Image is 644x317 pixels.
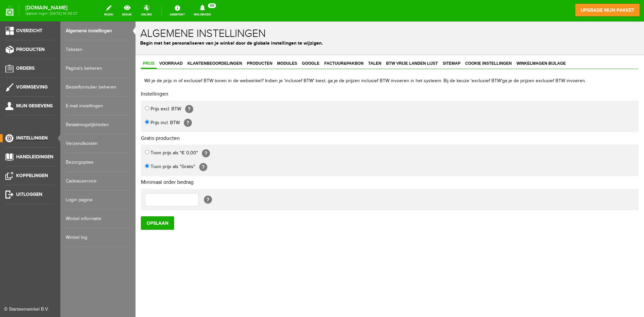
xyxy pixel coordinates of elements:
a: Algemene instellingen [66,21,130,40]
label: Toon prijs als "€ 0,00" [15,128,62,135]
a: online [137,3,156,18]
a: Factuur&Pakbon [187,38,230,47]
a: Assistent [166,3,189,18]
span: Handleidingen [16,154,53,160]
a: Teksten [66,40,130,59]
span: Cookie instellingen [328,40,378,44]
a: Winkel informatie [66,209,130,228]
a: Betaalmogelijkheden [66,115,130,134]
div: Wil je de prijs in of exclusief BTW tonen in de webwinkel? Indien je 'inclusief BTW' kiest, ga je... [5,53,503,66]
span: Voorraad [22,40,49,44]
a: Pagina's beheren [66,59,130,78]
span: Mijn gegevens [16,103,53,109]
a: Login pagina [66,191,130,209]
a: bekijk [118,3,136,18]
input: Opslaan [5,195,39,208]
span: Sitemap [305,40,327,44]
span: [?] [64,142,72,150]
a: Cadeauservice [66,172,130,191]
span: Producten [16,47,45,52]
h1: Algemene instellingen [5,6,504,18]
span: laatste login: [DATE] 14:30:27 [25,12,77,15]
span: [?] [66,128,74,136]
span: Orders [16,65,35,71]
span: Koppelingen [16,173,48,178]
span: Factuur&Pakbon [187,40,230,44]
span: 115 [208,3,216,8]
a: Sitemap [305,38,327,47]
span: Producten [109,40,139,44]
a: Meldingen115 [190,3,215,18]
p: Begin met het personaliseren van je winkel door de globale instellingen te wijzigen. [5,18,504,25]
a: Klantenbeoordelingen [50,38,109,47]
a: BTW vrije landen lijst [249,38,305,47]
a: Winkelwagen bijlage [379,38,432,47]
a: Talen [231,38,248,47]
span: Modules [140,40,164,44]
span: Klantenbeoordelingen [50,40,109,44]
span: Vormgeving [16,84,48,90]
a: Modules [140,38,164,47]
h2: Instellingen [5,70,503,76]
span: [?] [50,84,58,92]
a: Producten [109,38,139,47]
span: Google [164,40,186,44]
a: Bestelformulier beheren [66,78,130,97]
span: Instellingen [16,135,48,141]
span: Winkelwagen bijlage [379,40,432,44]
a: Google [164,38,186,47]
label: Prijs incl. BTW [15,98,44,105]
span: BTW vrije landen lijst [249,40,305,44]
a: wijzig [100,3,117,18]
a: Voorraad [22,38,49,47]
h2: Minimaal order bedrag [5,158,503,164]
a: Prijs [5,38,21,47]
a: Winkel log [66,228,130,247]
span: Prijs [5,40,21,44]
span: [?] [68,174,76,182]
span: Overzicht [16,28,42,34]
span: [?] [48,97,56,105]
div: © Starteenwinkel B.V. [4,306,51,313]
span: Talen [231,40,248,44]
label: Toon prijs als "Gratis" [15,142,60,149]
span: Uitloggen [16,192,42,197]
strong: [DOMAIN_NAME] [25,6,77,10]
h2: Gratis producten [5,114,503,120]
a: Bezorgopties [66,153,130,172]
a: Verzendkosten [66,134,130,153]
a: upgrade mijn pakket [575,3,640,17]
label: Prijs excl. BTW [15,84,46,91]
a: Cookie instellingen [328,38,378,47]
a: E-mail instellingen [66,97,130,115]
